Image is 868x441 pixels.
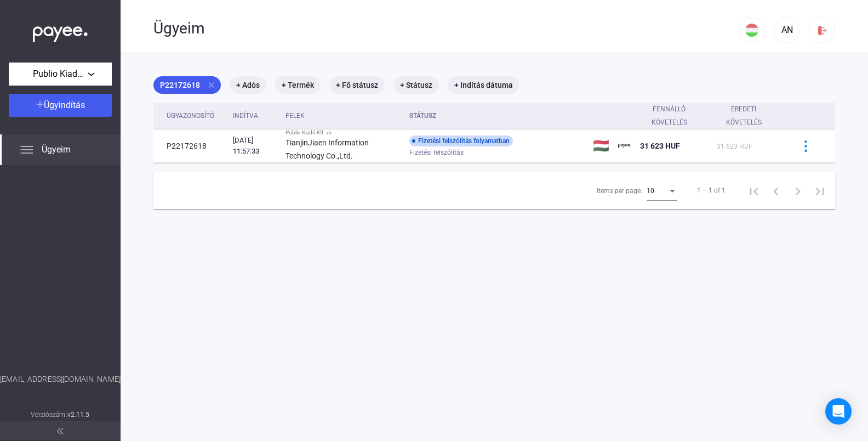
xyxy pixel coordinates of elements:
[794,134,817,157] button: more-blue
[285,109,305,122] div: Felek
[285,138,369,160] strong: TianjinJiaen Information Technology Co.,Ltd.
[409,135,513,146] div: Fizetési felszólítás folyamatban
[233,109,258,122] div: Indítva
[640,142,680,150] span: 31 623 HUF
[640,103,699,129] div: Fennálló követelés
[800,140,812,152] img: more-blue
[9,94,112,117] button: Ügyindítás
[778,24,796,37] div: AN
[448,76,519,94] mat-chip: + Indítás dátuma
[233,109,277,122] div: Indítva
[809,17,835,43] button: logout-red
[640,103,709,129] div: Fennálló követelés
[275,76,321,94] mat-chip: + Termék
[405,103,589,129] th: Státusz
[745,24,758,37] img: HU
[697,184,726,197] div: 1 – 1 of 1
[618,139,631,152] img: payee-logo
[393,76,439,94] mat-chip: + Státusz
[787,179,809,201] button: Next page
[285,109,401,122] div: Felek
[233,135,277,157] div: [DATE] 11:57:33
[44,100,85,110] span: Ügyindítás
[153,19,739,38] div: Ügyeim
[167,109,214,122] div: Ügyazonosító
[42,143,71,156] span: Ügyeim
[589,129,614,163] td: 🇭🇺
[739,17,765,43] button: HU
[647,184,677,197] mat-select: Items per page:
[153,129,229,163] td: P22172618
[597,184,642,197] div: Items per page:
[743,179,765,201] button: First page
[329,76,385,94] mat-chip: + Fő státusz
[167,109,224,122] div: Ügyazonosító
[717,143,752,150] span: 31 623 HUF
[57,428,64,434] img: arrow-double-left-grey.svg
[774,17,800,43] button: AN
[153,76,221,94] mat-chip: P22172618
[33,20,88,43] img: white-payee-white-dot.svg
[409,146,464,159] span: Fizetési felszólítás
[647,187,654,195] span: 10
[765,179,787,201] button: Previous page
[285,129,401,136] div: Publio Kiadó Kft. vs
[717,103,770,129] div: Eredeti követelés
[20,143,33,156] img: list.svg
[809,179,831,201] button: Last page
[33,67,88,81] span: Publio Kiadó Kft.
[9,63,112,86] button: Publio Kiadó Kft.
[825,398,852,425] div: Open Intercom Messenger
[36,100,44,108] img: plus-white.svg
[67,411,90,419] strong: v2.11.5
[230,76,266,94] mat-chip: + Adós
[207,80,216,90] mat-icon: close
[717,103,780,129] div: Eredeti követelés
[816,25,828,36] img: logout-red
